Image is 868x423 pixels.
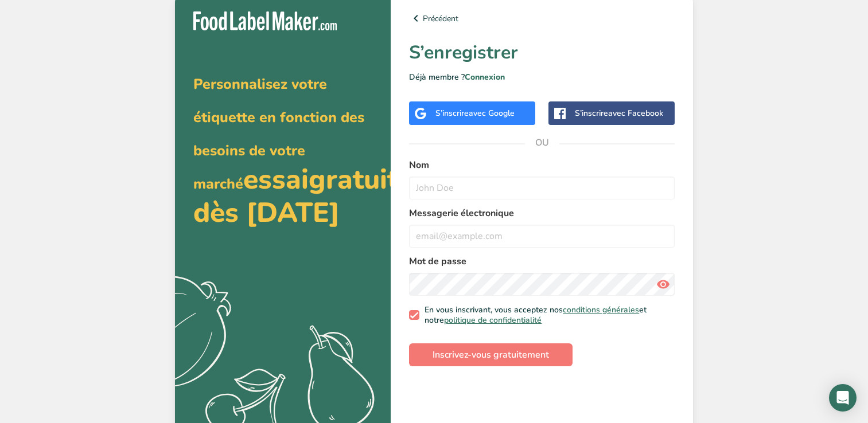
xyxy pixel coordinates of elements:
span: avec Facebook [608,108,663,119]
h1: S’enregistrer [409,39,675,66]
span: OU [525,126,559,160]
div: S’inscrire [575,107,663,119]
a: Précédent [409,11,675,25]
a: conditions générales [563,304,639,315]
p: Déjà membre ? [409,71,675,83]
h2: essai gratuit dès [DATE] [193,66,372,226]
input: John Doe [409,177,675,199]
label: Mot de passe [409,254,675,268]
font: Précédent [423,13,458,25]
span: Personnalisez votre étiquette en fonction des besoins de votre marché [193,75,364,194]
input: email@example.com [409,225,675,248]
label: Messagerie électronique [409,206,675,220]
div: S’inscrire [435,107,515,119]
a: politique de confidentialité [444,315,542,326]
a: Connexion [465,72,505,83]
button: Inscrivez-vous gratuitement [409,343,573,366]
span: En vous inscrivant, vous acceptez nos et notre [419,305,671,325]
span: Inscrivez-vous gratuitement [433,348,549,362]
label: Nom [409,158,675,172]
img: Food Label Maker [193,11,337,30]
div: Ouvrez Intercom Messenger [829,384,857,412]
span: avec Google [469,108,515,119]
